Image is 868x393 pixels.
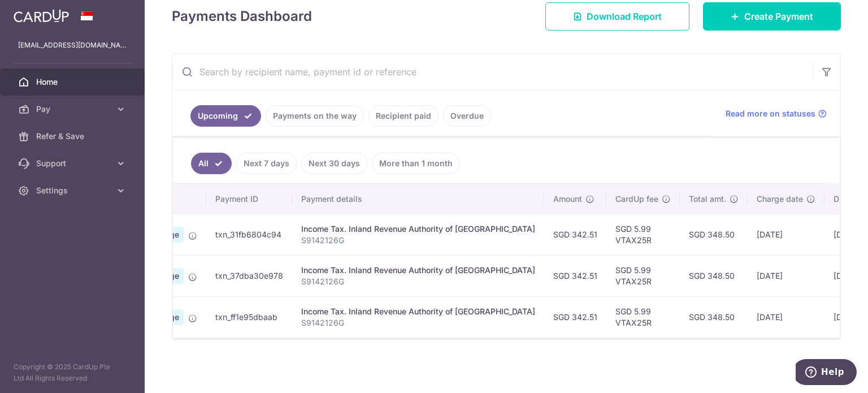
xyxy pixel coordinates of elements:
[615,193,658,205] span: CardUp fee
[301,317,535,329] p: S9142126G
[680,214,748,255] td: SGD 348.50
[834,193,867,205] span: Due date
[703,2,841,31] a: Create Payment
[606,296,680,338] td: SGD 5.99 VTAX25R
[680,296,748,338] td: SGD 348.50
[544,214,606,255] td: SGD 342.51
[36,158,111,169] span: Support
[544,255,606,296] td: SGD 342.51
[301,235,535,246] p: S9142126G
[680,255,748,296] td: SGD 348.50
[368,105,439,127] a: Recipient paid
[190,105,261,127] a: Upcoming
[301,306,535,317] div: Income Tax. Inland Revenue Authority of [GEOGRAPHIC_DATA]
[206,184,292,214] th: Payment ID
[689,193,726,205] span: Total amt.
[726,108,815,119] span: Read more on statuses
[301,223,535,235] div: Income Tax. Inland Revenue Authority of [GEOGRAPHIC_DATA]
[748,214,824,255] td: [DATE]
[748,255,824,296] td: [DATE]
[544,296,606,338] td: SGD 342.51
[553,193,582,205] span: Amount
[301,265,535,276] div: Income Tax. Inland Revenue Authority of [GEOGRAPHIC_DATA]
[443,105,491,127] a: Overdue
[606,214,680,255] td: SGD 5.99 VTAX25R
[606,255,680,296] td: SGD 5.99 VTAX25R
[748,296,824,338] td: [DATE]
[757,193,803,205] span: Charge date
[206,255,292,296] td: txn_37dba30e978
[18,40,127,51] p: [EMAIL_ADDRESS][DOMAIN_NAME]
[172,54,813,90] input: Search by recipient name, payment id or reference
[36,76,111,88] span: Home
[292,184,544,214] th: Payment details
[36,131,111,142] span: Refer & Save
[726,108,827,119] a: Read more on statuses
[206,214,292,255] td: txn_31fb6804c94
[172,6,312,27] h4: Payments Dashboard
[206,296,292,338] td: txn_ff1e95dbaab
[191,153,232,174] a: All
[36,103,111,115] span: Pay
[545,2,689,31] a: Download Report
[14,9,69,23] img: CardUp
[744,10,813,23] span: Create Payment
[796,359,857,387] iframe: Opens a widget where you can find more information
[266,105,364,127] a: Payments on the way
[372,153,460,174] a: More than 1 month
[236,153,297,174] a: Next 7 days
[301,153,367,174] a: Next 30 days
[301,276,535,287] p: S9142126G
[587,10,662,23] span: Download Report
[36,185,111,196] span: Settings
